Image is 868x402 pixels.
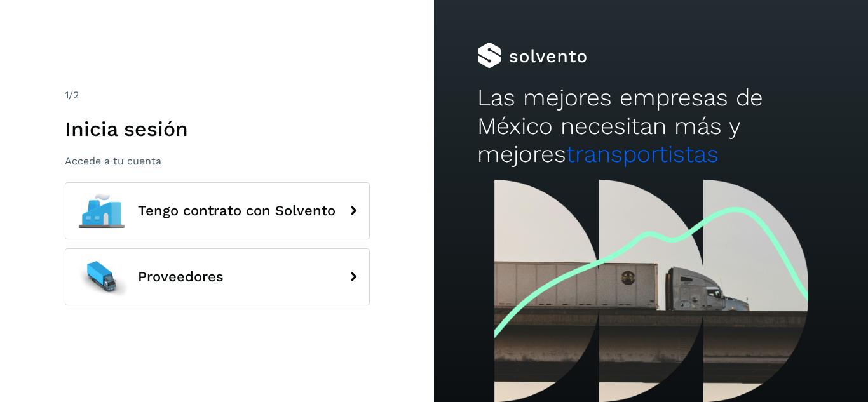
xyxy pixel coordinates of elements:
[566,140,719,168] span: transportistas
[65,248,370,305] button: Proveedores
[477,84,824,168] h2: Las mejores empresas de México necesitan más y mejores
[65,155,370,167] p: Accede a tu cuenta
[138,203,336,218] span: Tengo contrato con Solvento
[138,269,224,285] span: Proveedores
[65,182,370,239] button: Tengo contrato con Solvento
[65,88,370,103] div: /2
[65,89,69,101] span: 1
[65,117,370,141] h1: Inicia sesión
